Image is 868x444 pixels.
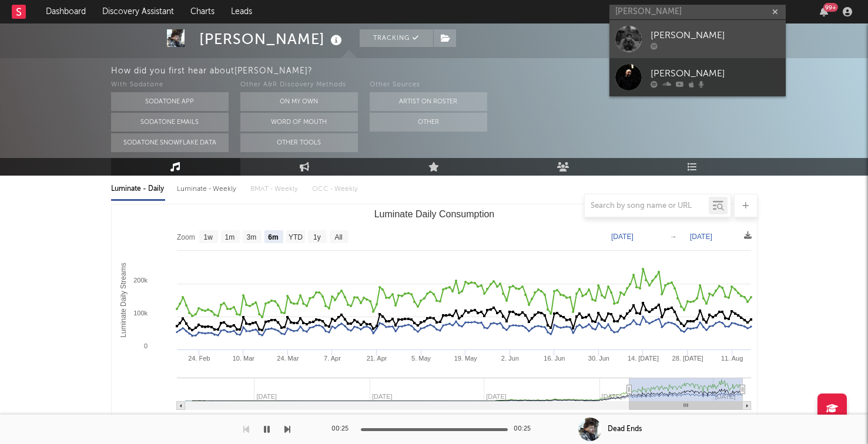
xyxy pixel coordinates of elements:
[240,92,358,111] button: On My Own
[544,355,565,362] text: 16. Jun
[133,277,148,284] text: 200k
[627,355,658,362] text: 14. [DATE]
[111,92,229,111] button: Sodatone App
[111,78,229,92] div: With Sodatone
[360,29,433,47] button: Tracking
[454,355,477,362] text: 19. May
[246,233,256,241] text: 3m
[324,355,341,362] text: 7. Apr
[111,133,229,152] button: Sodatone Snowflake Data
[608,424,642,435] div: Dead Ends
[609,20,786,58] a: [PERSON_NAME]
[143,342,147,349] text: 0
[651,28,780,42] div: [PERSON_NAME]
[268,233,278,241] text: 6m
[240,113,358,132] button: Word Of Mouth
[177,179,239,199] div: Luminate - Weekly
[514,422,537,436] div: 00:25
[111,179,165,199] div: Luminate - Daily
[224,233,234,241] text: 1m
[177,233,195,241] text: Zoom
[609,5,786,19] input: Search for artists
[112,204,757,439] svg: Luminate Daily Consumption
[720,355,742,362] text: 11. Aug
[670,233,677,241] text: →
[199,29,345,49] div: [PERSON_NAME]
[370,113,487,132] button: Other
[370,92,487,111] button: Artist on Roster
[203,233,213,241] text: 1w
[288,233,302,241] text: YTD
[313,233,321,241] text: 1y
[277,355,299,362] text: 24. Mar
[331,422,355,436] div: 00:25
[188,355,210,362] text: 24. Feb
[232,355,254,362] text: 10. Mar
[501,355,518,362] text: 2. Jun
[411,355,431,362] text: 5. May
[820,7,828,16] button: 99+
[588,355,609,362] text: 30. Jun
[334,233,342,241] text: All
[823,3,838,12] div: 99 +
[240,78,358,92] div: Other A&R Discovery Methods
[111,113,229,132] button: Sodatone Emails
[651,66,780,80] div: [PERSON_NAME]
[672,355,703,362] text: 28. [DATE]
[609,58,786,96] a: [PERSON_NAME]
[585,201,709,211] input: Search by song name or URL
[133,310,148,317] text: 100k
[240,133,358,152] button: Other Tools
[370,78,487,92] div: Other Sources
[366,355,387,362] text: 21. Apr
[690,233,712,241] text: [DATE]
[119,263,127,337] text: Luminate Daily Streams
[611,233,634,241] text: [DATE]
